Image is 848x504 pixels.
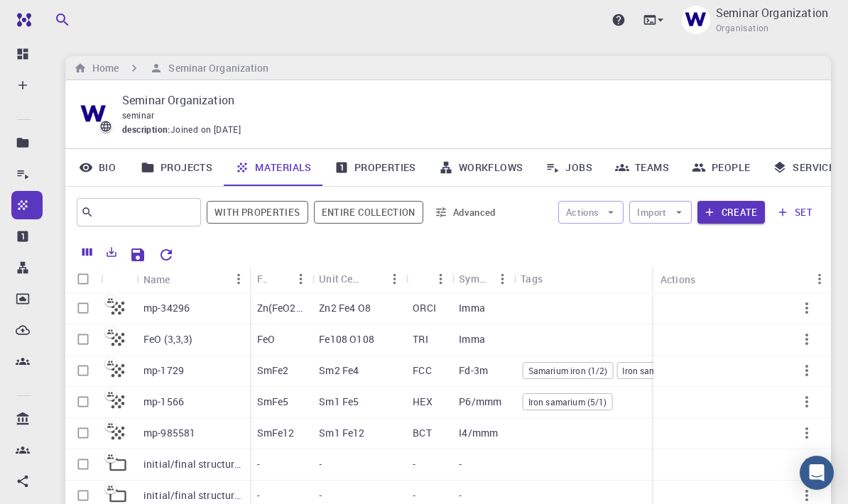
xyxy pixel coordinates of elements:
p: - [319,457,322,471]
a: Projects [129,149,224,186]
span: Iron samarium (5/1) [523,396,612,408]
h6: Home [87,60,119,76]
p: - [459,488,462,503]
p: Imma [459,332,485,346]
p: SmFe12 [257,426,295,440]
span: Organisation [716,21,769,35]
a: Teams [604,149,680,186]
button: Sort [266,268,289,290]
p: initial/final structures [143,457,243,471]
p: Zn2 Fe4 O8 [319,301,371,315]
p: mp-1566 [143,395,184,409]
div: Open Intercom Messenger [800,456,834,490]
p: - [257,457,260,471]
button: Import [629,201,691,224]
span: Samarium iron (1/2) [523,365,613,377]
p: mp-1729 [143,363,184,378]
button: Menu [383,268,406,290]
button: Reset Explorer Settings [152,241,180,269]
div: Actions [661,265,695,293]
button: Menu [429,268,452,290]
p: SmFe5 [257,395,289,409]
p: I4/mmm [459,426,498,440]
a: Jobs [534,149,604,186]
div: Unit Cell Formula [319,265,360,292]
p: ORCI [413,301,436,315]
button: Menu [491,268,513,290]
h6: Seminar Organization [163,60,268,76]
div: Unit Cell Formula [312,265,406,292]
button: Actions [558,201,624,224]
div: Name [136,265,250,293]
div: Symmetry [452,265,513,292]
p: Sm2 Fe4 [319,363,359,378]
p: SmFe2 [257,363,289,378]
span: seminar [122,109,155,121]
p: Seminar Organization [716,4,828,21]
div: Icon [101,265,136,293]
p: - [459,457,462,471]
p: Fe108 O108 [319,332,374,346]
a: Properties [323,149,428,186]
button: Menu [227,268,250,290]
p: - [413,457,415,471]
img: logo [11,13,31,27]
div: Formula [250,265,312,292]
p: Seminar Organization [122,92,808,109]
span: Iron samarium hydride (2/1/3) [617,365,746,377]
button: Sort [360,268,383,290]
p: mp-985581 [143,426,195,440]
p: P6/mmm [459,395,501,409]
div: Formula [257,265,267,292]
button: Create [697,201,765,224]
span: Filter throughout whole library including sets (folders) [314,201,423,224]
p: BCT [413,426,431,440]
button: Advanced [429,201,503,224]
button: Sort [543,268,565,290]
p: Sm1 Fe12 [319,426,364,440]
p: FeO [257,332,275,346]
span: Joined on [DATE] [170,123,241,137]
p: Imma [459,301,485,315]
p: - [413,488,415,503]
a: Bio [65,149,129,186]
img: Seminar Organization [682,6,710,34]
nav: breadcrumb [71,60,271,76]
a: People [680,149,761,186]
p: - [257,488,260,503]
button: Entire collection [314,201,423,224]
div: Lattice [406,265,452,292]
p: initial/final structures [143,488,243,503]
a: Workflows [428,149,535,186]
p: mp-34296 [143,301,190,315]
p: FCC [413,363,431,378]
span: Show only materials with calculated properties [207,201,308,224]
button: Sort [170,268,193,290]
button: Columns [75,241,99,263]
p: FeO (3,3,3) [143,332,193,346]
p: - [319,488,322,503]
p: Sm1 Fe5 [319,395,359,409]
p: TRI [413,332,428,346]
button: Export [99,241,124,263]
p: Fd-3m [459,363,488,378]
div: Name [143,265,170,293]
button: With properties [207,201,308,224]
p: Zn(FeO2)2 [257,301,305,315]
p: HEX [413,395,432,409]
button: Save Explorer Settings [124,241,152,269]
div: Actions [653,265,831,293]
button: Sort [413,268,435,290]
button: Menu [808,268,831,290]
div: Symmetry [459,265,491,292]
span: description : [122,123,170,137]
div: Tags [521,265,543,292]
a: Materials [224,149,323,186]
button: Menu [289,268,312,290]
button: set [771,201,820,224]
